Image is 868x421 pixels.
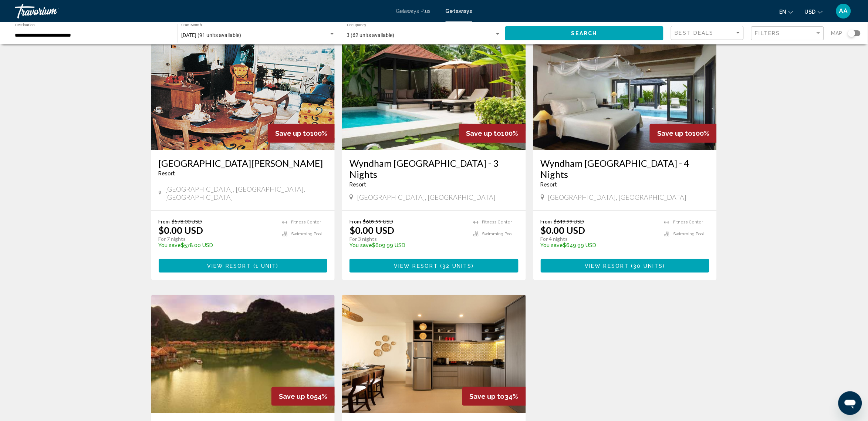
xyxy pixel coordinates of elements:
span: Resort [541,182,557,188]
mat-select: Sort by [675,30,742,36]
span: View Resort [585,263,629,269]
img: ii_apt1.jpg [342,295,526,413]
span: Filters [755,30,780,36]
span: Resort [159,171,175,176]
span: en [780,9,787,15]
span: Swimming Pool [673,232,704,236]
a: Getaways Plus [396,8,431,14]
span: Swimming Pool [482,232,513,236]
span: Fitness Center [482,220,512,225]
span: ( ) [629,263,665,269]
span: [GEOGRAPHIC_DATA], [GEOGRAPHIC_DATA] [548,193,687,201]
span: Map [831,28,842,38]
div: 34% [462,387,526,406]
span: ( ) [251,263,279,269]
a: [GEOGRAPHIC_DATA][PERSON_NAME] [159,158,328,169]
span: USD [805,9,816,15]
span: Swimming Pool [291,232,322,236]
span: $609.99 USD [363,218,393,225]
p: $609.99 USD [349,242,466,248]
span: $578.00 USD [172,218,202,225]
span: 1 unit [256,263,277,269]
p: $0.00 USD [159,225,203,236]
button: Search [505,26,664,40]
span: [DATE] (91 units available) [181,32,241,38]
div: 100% [459,124,526,143]
span: Resort [349,182,366,188]
span: [GEOGRAPHIC_DATA], [GEOGRAPHIC_DATA] [357,193,496,201]
p: $0.00 USD [541,225,585,236]
span: From [349,218,361,225]
span: You save [349,242,372,248]
span: Best Deals [675,30,714,36]
p: $578.00 USD [159,242,275,248]
img: RV52I01X.jpg [533,32,717,150]
span: 30 units [634,263,663,269]
p: $649.99 USD [541,242,657,248]
span: You save [541,242,563,248]
button: View Resort(1 unit) [159,259,328,273]
img: ii_bsn1.jpg [151,295,335,413]
div: 100% [650,124,717,143]
p: $0.00 USD [349,225,394,236]
span: $649.99 USD [554,218,584,225]
p: For 3 nights [349,236,466,242]
span: ( ) [438,263,474,269]
span: Fitness Center [291,220,321,225]
div: 54% [271,387,335,406]
button: Change language [780,6,794,17]
span: From [159,218,170,225]
a: Wyndham [GEOGRAPHIC_DATA] - 4 Nights [541,158,710,180]
div: 100% [268,124,335,143]
img: RV51E01X.jpg [342,32,526,150]
span: Save up to [275,129,310,137]
span: View Resort [207,263,251,269]
span: Save up to [466,129,501,137]
button: View Resort(32 units) [349,259,519,273]
p: For 7 nights [159,236,275,242]
span: [GEOGRAPHIC_DATA], [GEOGRAPHIC_DATA], [GEOGRAPHIC_DATA] [165,185,327,201]
span: 32 units [443,263,472,269]
span: View Resort [394,263,438,269]
span: Save up to [657,129,692,137]
iframe: Button to launch messaging window [838,391,862,415]
a: Wyndham [GEOGRAPHIC_DATA] - 3 Nights [349,158,519,180]
button: User Menu [834,3,853,19]
a: Travorium [15,4,389,18]
a: Getaways [446,8,472,14]
span: 3 (62 units available) [347,32,395,38]
span: AA [839,7,848,15]
p: For 4 nights [541,236,657,242]
span: Save up to [279,393,314,400]
img: 5719I01X.jpg [151,32,335,150]
button: Filter [751,26,824,41]
button: View Resort(30 units) [541,259,710,273]
button: Change currency [805,6,823,17]
span: Save up to [470,393,505,400]
span: Search [571,31,597,37]
span: You save [159,242,181,248]
span: Fitness Center [673,220,703,225]
span: From [541,218,552,225]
